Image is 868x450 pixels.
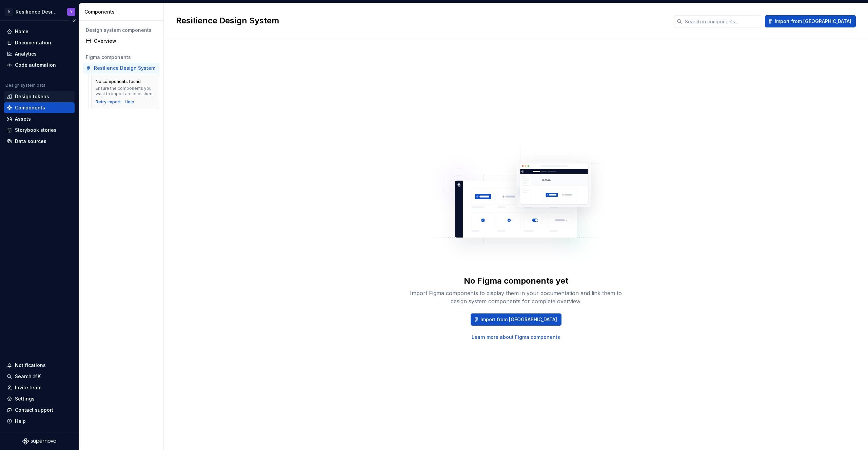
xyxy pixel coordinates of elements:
button: Contact support [4,405,75,415]
div: Assets [15,116,31,122]
a: Assets [4,114,75,124]
a: Data sources [4,136,75,147]
input: Search in components... [682,15,762,27]
div: Documentation [15,39,51,46]
button: Search ⌘K [4,371,75,382]
div: Data sources [15,138,46,145]
div: Import Figma components to display them in your documentation and link them to design system comp... [408,289,625,305]
button: Import from [GEOGRAPHIC_DATA] [471,313,561,326]
div: Search ⌘K [15,373,41,380]
div: Invite team [15,384,41,391]
a: Resilience Design System [83,63,159,74]
a: Components [4,102,75,113]
button: Import from [GEOGRAPHIC_DATA] [765,15,856,27]
a: Design tokens [4,91,75,102]
div: Components [84,8,161,15]
a: Analytics [4,48,75,59]
div: Help [15,418,26,425]
a: Learn more about Figma components [472,334,560,341]
div: Design system components [86,27,157,34]
div: Notifications [15,362,46,369]
div: Home [15,28,28,35]
a: Home [4,26,75,37]
div: Settings [15,395,35,402]
div: Figma components [86,54,157,61]
h2: Resilience Design System [176,15,666,26]
div: Components [15,104,45,111]
div: R [5,8,13,16]
div: Design tokens [15,93,49,100]
div: Resilience Design System [16,8,59,15]
button: Retry import [96,99,121,105]
div: Ensure the components you want to import are published. [96,86,155,97]
a: Storybook stories [4,125,75,136]
a: Overview [83,36,159,46]
a: Code automation [4,60,75,70]
div: No components found [96,79,141,84]
span: Import from [GEOGRAPHIC_DATA] [775,18,851,25]
button: Collapse sidebar [69,16,79,25]
span: Import from [GEOGRAPHIC_DATA] [480,316,557,323]
div: Y [70,9,73,15]
a: Help [125,99,134,105]
button: RResilience Design SystemY [1,4,77,19]
a: Invite team [4,382,75,393]
a: Settings [4,393,75,404]
div: Code automation [15,62,56,68]
svg: Supernova Logo [22,438,56,445]
button: Help [4,416,75,427]
div: Resilience Design System [94,65,155,71]
button: Notifications [4,360,75,371]
div: Contact support [15,407,53,413]
div: Storybook stories [15,127,57,134]
div: Overview [94,38,157,44]
div: No Figma components yet [464,275,568,286]
a: Documentation [4,37,75,48]
div: Design system data [5,83,45,88]
div: Analytics [15,50,37,57]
